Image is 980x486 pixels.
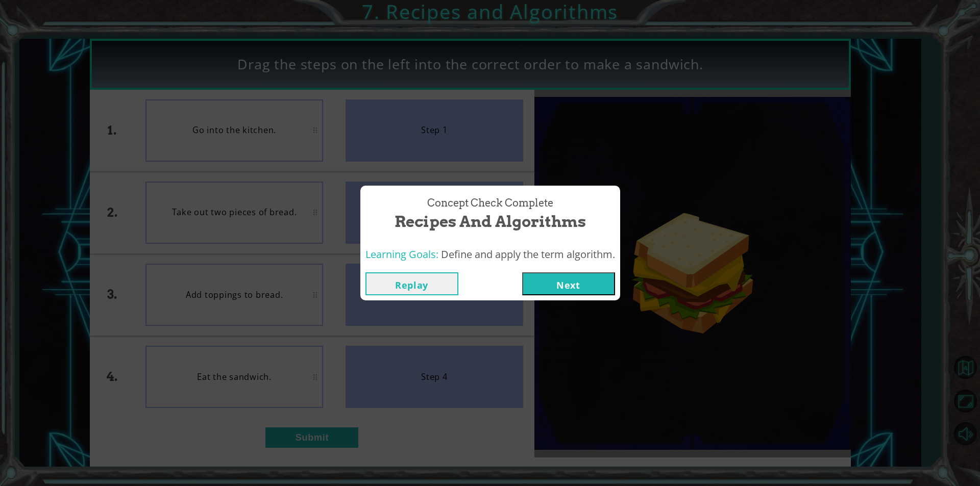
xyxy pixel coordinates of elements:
span: Define and apply the term algorithm. [441,247,615,261]
span: Recipes and Algorithms [395,211,586,233]
button: Next [522,272,615,295]
span: Concept Check Complete [427,196,553,211]
button: Replay [365,272,458,295]
span: Learning Goals: [365,247,438,261]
